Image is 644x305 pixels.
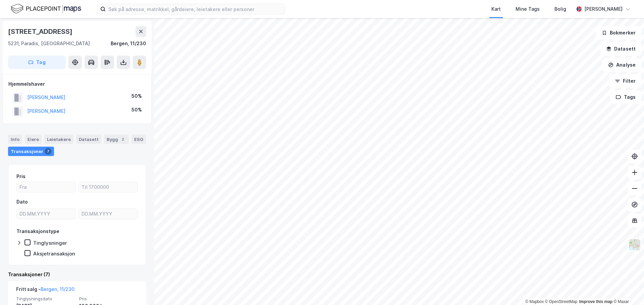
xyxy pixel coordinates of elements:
[16,198,28,206] div: Dato
[610,90,641,104] button: Tags
[8,40,90,48] div: 5231, Paradis, [GEOGRAPHIC_DATA]
[16,227,59,235] div: Transaksjonstype
[596,26,641,40] button: Bokmerker
[17,209,75,219] input: DD.MM.YYYY
[600,42,641,56] button: Datasett
[131,106,142,114] div: 50%
[584,5,623,13] div: [PERSON_NAME]
[8,56,66,69] button: Tag
[525,299,544,304] a: Mapbox
[16,285,74,296] div: Fritt salg -
[491,5,501,13] div: Kart
[79,182,138,192] input: Til 1700000
[11,3,81,15] img: logo.f888ab2527a4732fd821a326f86c7f29.svg
[79,296,138,302] span: Pris
[33,250,75,257] div: Aksjetransaksjon
[554,5,566,13] div: Bolig
[104,135,129,144] div: Bygg
[8,135,22,144] div: Info
[41,286,74,292] a: Bergen, 11/230
[119,136,126,143] div: 2
[8,80,146,88] div: Hjemmelshaver
[579,299,612,304] a: Improve this map
[8,26,74,37] div: [STREET_ADDRESS]
[8,147,54,156] div: Transaksjoner
[17,182,75,192] input: Fra
[45,148,51,155] div: 7
[545,299,578,304] a: OpenStreetMap
[79,209,138,219] input: DD.MM.YYYY
[602,58,641,72] button: Analyse
[131,135,146,144] div: ESG
[516,5,540,13] div: Mine Tags
[16,296,75,302] span: Tinglysningsdato
[44,135,73,144] div: Leietakere
[610,273,644,305] div: Kontrollprogram for chat
[609,74,641,88] button: Filter
[25,135,42,144] div: Eiere
[111,40,146,48] div: Bergen, 11/230
[76,135,101,144] div: Datasett
[8,271,146,279] div: Transaksjoner (7)
[131,92,142,100] div: 50%
[610,273,644,305] iframe: Chat Widget
[628,238,641,251] img: Z
[106,4,285,14] input: Søk på adresse, matrikkel, gårdeiere, leietakere eller personer
[33,240,67,246] div: Tinglysninger
[16,172,25,180] div: Pris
